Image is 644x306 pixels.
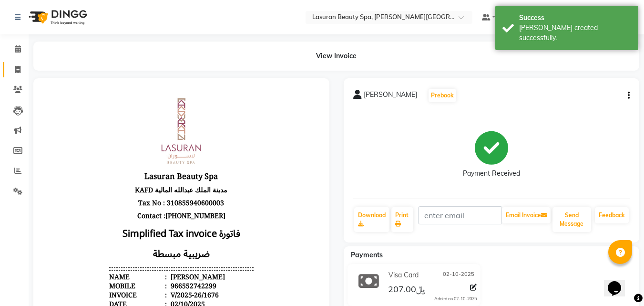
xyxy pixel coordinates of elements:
[604,268,634,296] iframe: chat widget
[66,202,124,211] div: Invoice
[66,121,210,134] p: Contact :[PHONE_NUMBER]
[463,169,520,179] div: Payment Received
[139,279,175,288] span: SAR 230.00
[126,211,162,221] div: 02/10/2025
[187,236,221,245] span: DISCOUNT
[66,184,124,193] div: Name
[122,211,124,221] span: :
[429,89,456,102] button: Prebook
[117,279,121,288] span: 1
[122,184,124,193] span: :
[519,13,631,23] div: Success
[126,184,182,193] div: [PERSON_NAME]
[519,23,631,43] div: Bill created successfully.
[391,207,413,232] a: Print
[66,95,210,108] p: KAFD مدينة الملك عبدالله المالية
[102,8,174,79] img: file_1726223443980.jpg
[443,270,474,280] span: 02-10-2025
[388,284,426,297] span: ﷼207.00
[122,193,124,202] span: :
[66,108,210,121] p: Tax No : 310855940600003
[595,207,629,223] a: Feedback
[126,193,174,202] div: 966552742299
[126,202,176,211] div: V/2025-26/1676
[66,227,83,236] span: ITEM
[24,4,90,31] img: logo
[66,261,210,279] span: HAIR BODY WAVE SHORT | تمويج الشعر القصير
[66,288,102,297] span: SAR 207.00
[354,207,389,232] a: Download
[418,206,501,224] input: enter email
[33,42,639,71] div: View Invoice
[552,207,591,232] button: Send Message
[122,202,124,211] span: :
[66,81,210,95] h3: Lasuran Beauty Spa
[154,236,173,245] span: PRICE
[182,279,214,288] span: SAR 23.00
[364,90,417,103] span: [PERSON_NAME]
[119,236,132,245] span: QTY
[66,245,96,254] span: AMOUNT
[434,295,477,302] div: Added on 02-10-2025
[502,207,551,223] button: Email Invoice
[66,211,124,221] div: Date
[351,251,383,259] span: Payments
[68,279,104,288] span: SAR 230.00
[66,193,124,202] div: Mobile
[66,134,210,178] h3: Simplified Tax invoice فاتورة ضريبية مبسطة
[79,236,96,245] span: RATE
[388,270,419,280] span: Visa Card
